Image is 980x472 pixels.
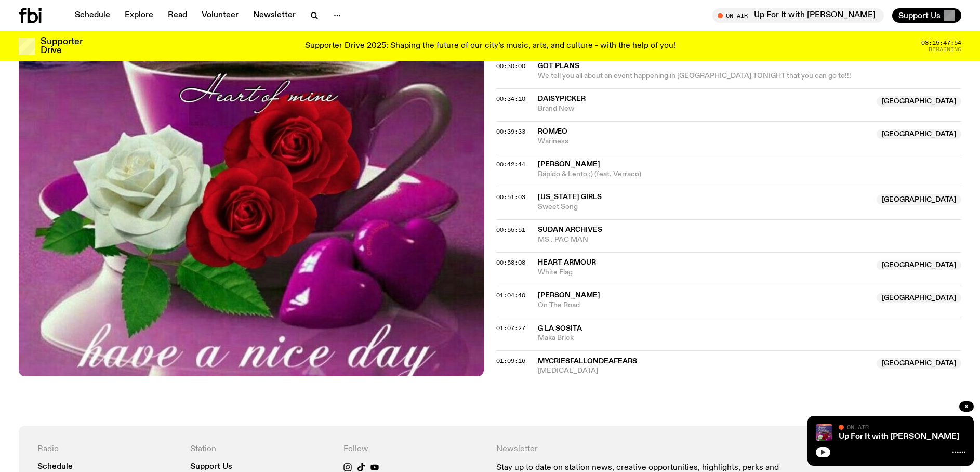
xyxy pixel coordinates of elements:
[190,444,330,454] h4: Station
[877,129,961,139] span: [GEOGRAPHIC_DATA]
[538,169,961,179] span: Rápido & Lento ;) (feat. Verraco)
[538,72,851,80] span: We tell you all about an event happening in [GEOGRAPHIC_DATA] TONIGHT that you can go to!!!
[195,8,245,23] a: Volunteer
[921,40,961,46] span: 08:15:47:54
[929,47,961,53] span: Remaining
[877,194,961,205] span: [GEOGRAPHIC_DATA]
[538,358,637,365] span: mycriesfallondeafears
[343,444,484,454] h4: Follow
[496,357,525,365] span: 01:09:16
[538,161,600,168] span: [PERSON_NAME]
[839,432,959,441] a: Up For It with [PERSON_NAME]
[496,291,525,299] span: 01:04:40
[538,193,602,201] span: [US_STATE] Girls
[37,463,73,471] a: Schedule
[496,444,790,454] h4: Newsletter
[898,11,941,20] span: Support Us
[538,259,596,266] span: Heart Armour
[892,8,961,23] button: Support Us
[41,37,82,55] h3: Supporter Drive
[877,293,961,303] span: [GEOGRAPHIC_DATA]
[496,160,525,168] span: 00:42:44
[877,96,961,107] span: [GEOGRAPHIC_DATA]
[118,8,160,23] a: Explore
[496,226,525,234] span: 00:55:51
[69,8,116,23] a: Schedule
[496,193,525,201] span: 00:51:03
[538,235,961,245] span: MS . PAC MAN
[712,8,884,23] button: On AirUp For It with [PERSON_NAME]
[877,358,961,369] span: [GEOGRAPHIC_DATA]
[190,463,232,471] a: Support Us
[496,62,525,70] span: 00:30:00
[162,8,193,23] a: Read
[496,127,525,136] span: 00:39:33
[496,324,525,332] span: 01:07:27
[538,325,582,332] span: G La Sosita
[847,424,869,430] span: On Air
[496,95,525,103] span: 00:34:10
[538,104,870,114] span: Brand New
[877,260,961,270] span: [GEOGRAPHIC_DATA]
[538,300,870,310] span: On The Road
[538,61,955,71] span: GOT PLANS
[538,366,870,376] span: [MEDICAL_DATA]
[496,258,525,267] span: 00:58:08
[538,137,870,147] span: Wariness
[37,444,178,454] h4: Radio
[538,333,961,343] span: Maka Brick
[247,8,302,23] a: Newsletter
[305,42,676,51] p: Supporter Drive 2025: Shaping the future of our city’s music, arts, and culture - with the help o...
[538,292,600,299] span: [PERSON_NAME]
[538,226,602,233] span: Sudan Archives
[538,268,870,278] span: White Flag
[538,202,870,212] span: Sweet Song
[538,95,586,102] span: Daisypicker
[538,128,567,135] span: ROMÆO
